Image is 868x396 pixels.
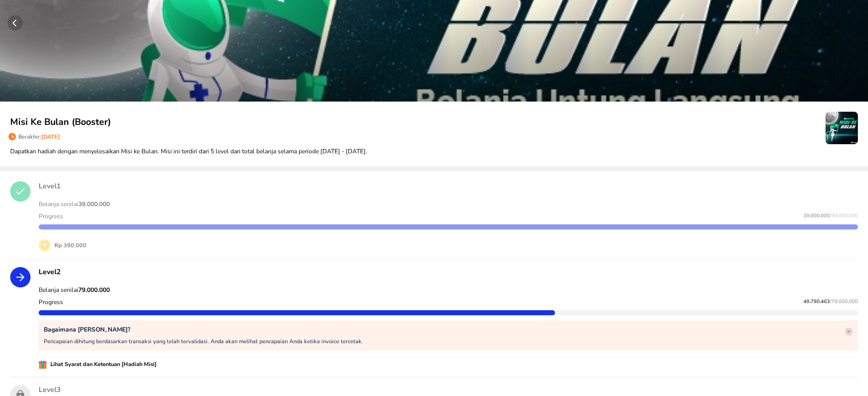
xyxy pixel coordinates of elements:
p: Progress [39,298,63,306]
p: Berakhir: [18,133,60,141]
span: / 79.000.000 [830,298,858,305]
p: Misi Ke Bulan (Booster) [10,115,825,129]
img: mission-icon-23213 [825,112,858,144]
p: Level 2 [39,267,858,277]
p: Level 3 [39,385,858,394]
span: Belanja senilai [39,200,110,208]
p: Pencapaian dihitung berdasarkan transaksi yang telah tervalidasi. Anda akan melihat pencapaian An... [44,338,363,345]
p: Progress [39,212,63,220]
span: [DATE] [41,133,60,141]
span: 49.780.463 [803,298,830,305]
span: Belanja senilai [39,286,110,294]
span: / 39.000.000 [830,212,858,219]
p: Level 1 [39,181,858,191]
strong: 39.000.000 [78,200,110,208]
strong: 79.000.000 [78,286,110,294]
span: 39.000.000 [803,212,830,219]
p: Bagaimana [PERSON_NAME]? [44,325,363,334]
p: Lihat Syarat dan Ketentuan [Hadiah Misi] [47,360,157,369]
p: Rp 390.000 [51,241,86,250]
p: Dapatkan hadiah dengan menyelesaikan Misi ke Bulan. Misi ini terdiri dari 5 level dari total bela... [10,147,858,156]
